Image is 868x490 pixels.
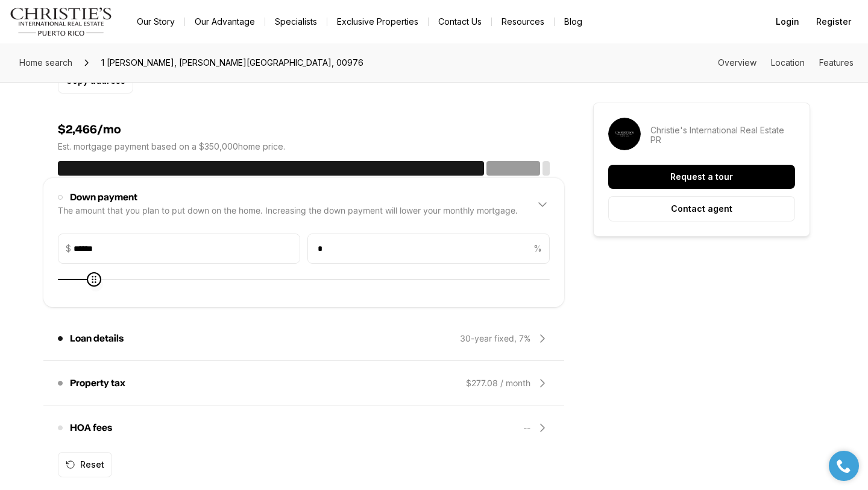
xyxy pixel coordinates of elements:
[58,185,550,224] div: Down paymentThe amount that you plan to put down on the home. Increasing the down payment will lo...
[58,324,550,353] div: Loan details30-year fixed, 7%
[492,13,554,30] a: Resources
[70,423,112,433] p: HOA fees
[265,13,327,30] a: Specialists
[608,165,795,189] button: Request a tour
[608,196,795,221] button: Contact agent
[10,7,113,36] img: logo
[718,58,854,68] nav: Page section menu
[70,334,124,343] p: Loan details
[718,57,756,68] a: Skip to: Overview
[185,13,265,30] a: Our Advantage
[308,234,531,263] input: %
[670,172,733,182] p: Request a tour
[809,10,858,34] button: Register
[66,460,104,469] div: Reset
[523,422,530,434] div: --
[533,244,542,253] p: %
[66,244,71,253] p: $
[74,234,300,263] input: $
[127,13,184,30] a: Our Story
[466,377,530,389] div: $277.08 / month
[327,13,428,30] a: Exclusive Properties
[58,205,518,217] div: The amount that you plan to put down on the home. Increasing the down payment will lower your mon...
[14,53,77,72] a: Home search
[650,126,795,145] p: Christie's International Real Estate PR
[671,204,732,214] p: Contact agent
[70,378,125,388] p: Property tax
[776,17,799,27] span: Login
[58,369,550,398] div: Property tax$277.08 / month
[460,332,530,345] div: 30-year fixed, 7%
[429,13,491,30] button: Contact Us
[769,10,807,34] button: Login
[816,17,851,27] span: Register
[771,57,805,68] a: Skip to: Location
[58,224,550,300] div: Down paymentThe amount that you plan to put down on the home. Increasing the down payment will lo...
[819,57,854,68] a: Skip to: Features
[555,13,592,30] a: Blog
[58,142,550,151] p: Est. mortgage payment based on a $350,000 home price.
[70,192,137,202] p: Down payment
[58,413,550,442] div: HOA fees--
[58,122,550,137] h4: $2,466/mo
[58,452,112,477] button: Reset
[19,57,72,68] span: Home search
[96,53,368,72] span: 1 [PERSON_NAME], [PERSON_NAME][GEOGRAPHIC_DATA], 00976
